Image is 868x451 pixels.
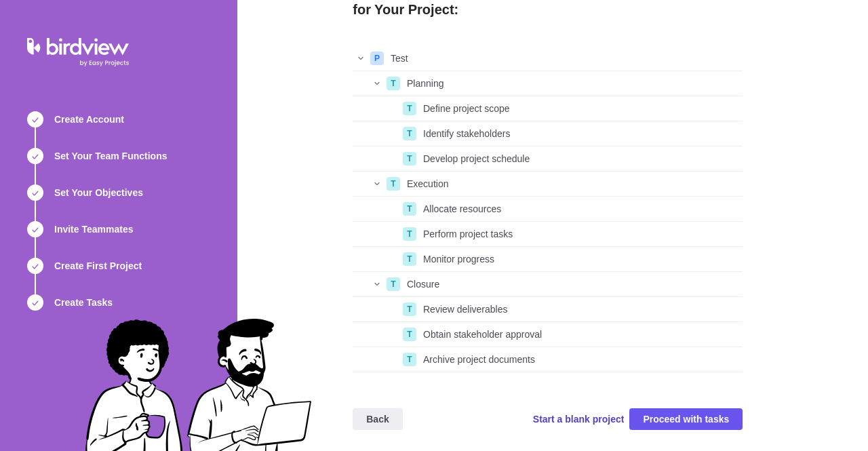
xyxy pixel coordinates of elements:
span: Create Tasks [54,296,113,309]
span: Test [391,52,408,65]
div: Execution [401,172,743,196]
span: Set Your Objectives [54,186,143,199]
div: Identify stakeholders [418,121,743,146]
div: Closure [401,272,743,296]
div: T [403,202,416,216]
span: Back [353,408,402,430]
div: T [387,177,400,191]
span: Monitor progress [423,252,494,266]
div: T [387,277,400,291]
span: Identify stakeholders [423,127,510,140]
span: Execution [407,177,448,191]
span: Perform project tasks [423,227,513,241]
span: Obtain stakeholder approval [423,328,542,341]
div: Planning [401,71,743,96]
div: T [403,102,416,115]
span: Closure [407,277,439,291]
div: P [370,52,384,65]
div: Monitor progress [418,247,743,271]
div: Perform project tasks [418,222,743,246]
div: T [403,302,416,316]
span: Proceed with tasks [629,408,743,430]
div: Develop project schedule [418,146,743,171]
div: T [403,127,416,140]
span: Develop project schedule [423,152,530,165]
span: Create Account [54,113,124,126]
div: Archive project documents [418,347,743,372]
span: Archive project documents [423,353,535,366]
span: Planning [407,77,444,90]
div: T [403,328,416,341]
div: Test [385,46,743,71]
div: T [403,152,416,165]
span: Define project scope [423,102,510,115]
span: Back [366,411,389,427]
div: T [403,353,416,366]
span: Start a blank project [533,410,625,429]
span: Review deliverables [423,302,508,316]
div: grid [353,46,743,372]
div: Obtain stakeholder approval [418,322,743,347]
div: T [387,77,400,90]
span: Allocate resources [423,202,501,216]
span: Set Your Team Functions [54,149,167,163]
span: Proceed with tasks [643,411,729,427]
span: Start a blank project [533,412,625,426]
div: Review deliverables [418,297,743,321]
div: T [403,227,416,241]
span: Create First Project [54,259,142,273]
div: Define project scope [418,96,743,121]
span: Invite Teammates [54,222,133,236]
div: Allocate resources [418,197,743,221]
div: T [403,252,416,266]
